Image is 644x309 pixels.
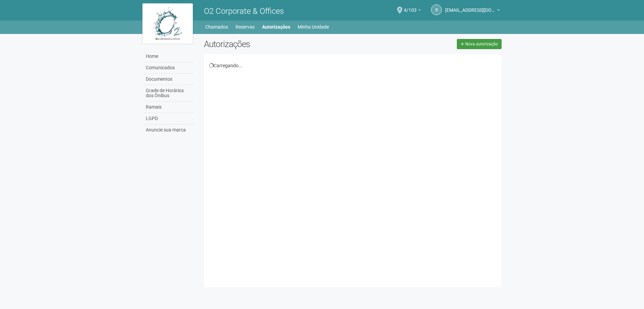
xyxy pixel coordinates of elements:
a: Home [144,51,194,62]
a: [EMAIL_ADDRESS][DOMAIN_NAME] [445,8,500,14]
span: 4/103 [404,1,417,13]
a: Grade de Horários dos Ônibus [144,85,194,102]
div: Carregando... [209,63,497,69]
a: Documentos [144,74,194,85]
a: Anuncie sua marca [144,124,194,136]
a: Ramais [144,102,194,113]
a: Minha Unidade [298,22,329,32]
a: Chamados [205,22,228,32]
a: LGPD [144,113,194,124]
a: Autorizações [262,22,290,32]
img: logo.jpg [142,3,193,44]
a: 4/103 [404,8,421,14]
a: Reservas [235,22,255,32]
span: O2 Corporate & Offices [204,6,284,16]
a: Comunicados [144,62,194,74]
span: riodejaneiro.o2corporate@regus.com [445,1,496,13]
span: Nova autorização [465,42,498,46]
a: Nova autorização [457,39,502,49]
a: r [431,4,442,15]
h2: Autorizações [204,39,348,49]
